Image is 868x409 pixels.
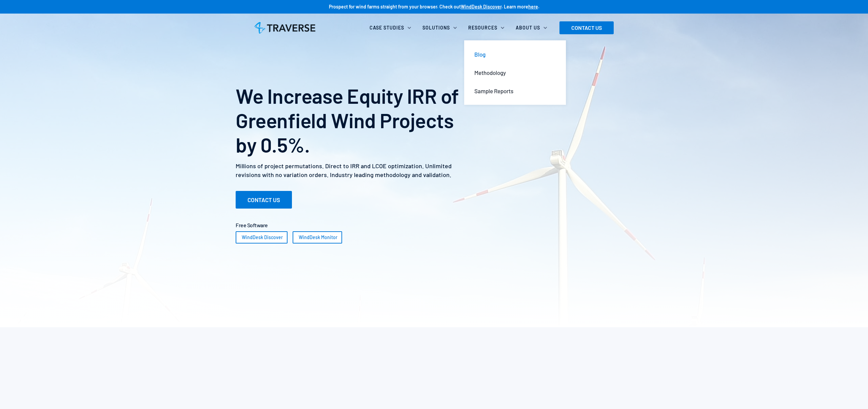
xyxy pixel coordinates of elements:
[366,20,418,35] div: Case Studies
[236,191,292,209] a: CONTACT US
[469,82,561,100] a: Sample Reports
[469,63,561,82] a: Methodology
[236,83,474,157] h1: We Increase Equity IRR of Greenfield Wind Projects by 0.5%.
[464,20,512,35] div: Resources
[538,4,539,9] strong: .
[474,69,506,76] div: Methodology
[236,162,474,179] p: Millions of project permutations. Direct to IRR and LCOE optimization. Unlimited revisions with n...
[468,24,497,31] div: Resources
[469,45,561,63] a: Blog
[474,87,513,95] div: Sample Reports
[236,222,632,228] h2: Free Software
[474,51,486,58] div: Blog
[293,231,342,244] a: WindDesk Monitor
[422,24,450,31] div: Solutions
[461,4,501,9] a: WindDesk Discover
[236,231,288,244] a: WindDesk Discover
[329,4,461,9] strong: Prospect for wind farms straight from your browser. Check out
[464,35,566,117] nav: Resources
[516,24,540,31] div: About Us
[559,21,614,34] a: CONTACT US
[418,20,464,35] div: Solutions
[370,24,404,31] div: Case Studies
[528,4,538,9] a: here
[501,4,528,9] strong: . Learn more
[512,20,554,35] div: About Us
